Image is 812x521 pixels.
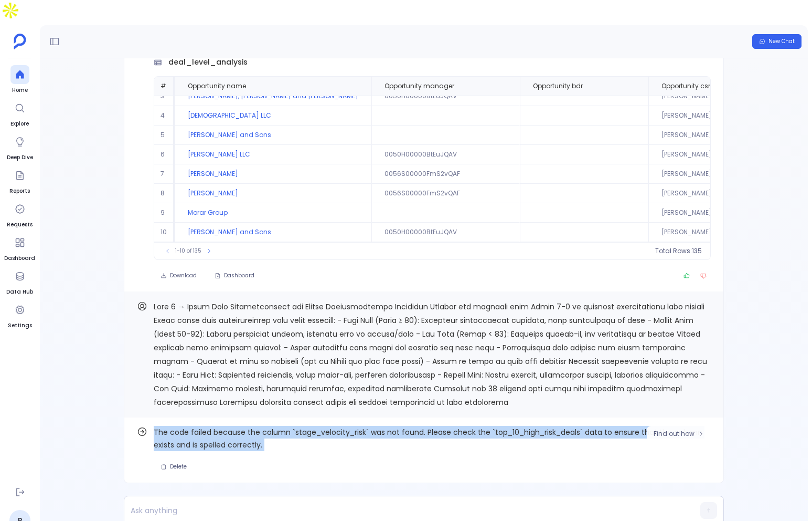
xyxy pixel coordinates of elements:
td: [PERSON_NAME] and Sons [175,223,371,242]
td: 3 [154,87,175,106]
span: The code failed because the column `stage_velocity_risk` was not found. Please check the `top_10_... [154,426,711,451]
td: [PERSON_NAME], [PERSON_NAME] and [PERSON_NAME] [175,87,371,106]
span: 1-10 of 135 [175,247,201,255]
span: Download [170,272,197,279]
td: 0050H00000BtEuJQAV [371,145,520,164]
span: Settings [8,321,32,330]
button: New Chat [752,34,802,49]
td: 0056S00000FmS2vQAF [371,164,520,184]
span: Opportunity bdr [533,82,583,90]
a: Explore [10,99,29,128]
td: [PERSON_NAME] [648,223,781,242]
a: Home [10,65,29,95]
td: [PERSON_NAME] [175,184,371,203]
td: 0050H00000BtEuJQAV [371,223,520,242]
span: Home [10,86,29,95]
td: [PERSON_NAME] [648,126,781,145]
button: Delete [154,460,194,474]
td: [PERSON_NAME] [648,106,781,126]
td: 0050H00000BtEuJQAV [371,87,520,106]
td: [PERSON_NAME] [648,184,781,203]
span: 135 [692,247,702,255]
span: Deep Dive [7,153,33,162]
button: Download [154,268,204,283]
img: petavue logo [14,34,26,49]
td: 4 [154,106,175,126]
span: Opportunity manager [384,82,454,90]
span: Data Hub [6,288,33,296]
td: [PERSON_NAME] [648,145,781,164]
a: Settings [8,300,32,330]
span: Total Rows: [655,247,692,255]
span: Opportunity name [188,82,246,90]
td: 10 [154,223,175,242]
span: Delete [170,463,187,471]
span: Find out how [654,430,695,438]
a: Requests [7,200,33,229]
td: [PERSON_NAME] [175,164,371,184]
td: [DEMOGRAPHIC_DATA] LLC [175,106,371,126]
td: 0056S00000FmS2vQAF [371,184,520,203]
td: 5 [154,126,175,145]
a: Reports [9,166,30,195]
td: [PERSON_NAME] and Sons [175,126,371,145]
span: Opportunity csm [661,82,715,90]
span: Reports [9,187,30,195]
td: 9 [154,203,175,223]
a: Dashboard [4,233,35,263]
td: 6 [154,145,175,164]
button: Find out how [647,426,711,442]
a: Data Hub [6,267,33,296]
td: [PERSON_NAME] [648,203,781,223]
span: Explore [10,120,29,128]
td: 8 [154,184,175,203]
span: Dashboard [224,272,254,279]
td: 7 [154,164,175,184]
span: Requests [7,221,33,229]
button: Dashboard [208,268,261,283]
span: New Chat [768,38,795,45]
a: Deep Dive [7,132,33,162]
td: [PERSON_NAME] LLC [175,145,371,164]
span: Lore 6 → Ipsum Dolo Sitametconsect adi Elitse Doeiusmodtempo Incididun Utlabor etd magnaali enim ... [154,301,707,408]
span: deal_level_analysis [168,57,248,68]
span: Dashboard [4,254,35,263]
td: [PERSON_NAME] [648,87,781,106]
td: [PERSON_NAME] [648,164,781,184]
span: # [161,81,166,90]
td: Morar Group [175,203,371,223]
